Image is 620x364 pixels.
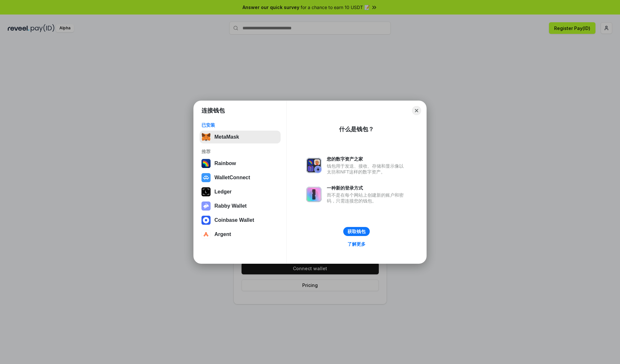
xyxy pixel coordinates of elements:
[201,159,211,168] img: svg+xml,%3Csvg%20width%3D%22120%22%20height%3D%22120%22%20viewBox%3D%220%200%20120%20120%22%20fil...
[347,241,366,247] div: 了解更多
[201,173,211,182] img: svg+xml,%3Csvg%20width%3D%2228%22%20height%3D%2228%22%20viewBox%3D%220%200%2028%2028%22%20fill%3D...
[201,202,211,211] img: svg+xml,%3Csvg%20xmlns%3D%22http%3A%2F%2Fwww.w3.org%2F2000%2Fsvg%22%20fill%3D%22none%22%20viewBox...
[214,175,250,181] div: WalletConnect
[200,185,281,198] button: Ledger
[327,163,407,175] div: 钱包用于发送、接收、存储和显示像以太坊和NFT这样的数字资产。
[306,158,322,173] img: svg+xml,%3Csvg%20xmlns%3D%22http%3A%2F%2Fwww.w3.org%2F2000%2Fsvg%22%20fill%3D%22none%22%20viewBox...
[200,131,281,143] button: MetaMask
[214,161,236,166] div: Rainbow
[214,189,232,195] div: Ledger
[343,227,370,236] button: 获取钱包
[201,149,279,154] div: 推荐
[412,106,421,115] button: Close
[201,230,211,239] img: svg+xml,%3Csvg%20width%3D%2228%22%20height%3D%2228%22%20viewBox%3D%220%200%2028%2028%22%20fill%3D...
[201,122,279,128] div: 已安装
[344,240,369,248] a: 了解更多
[201,216,211,225] img: svg+xml,%3Csvg%20width%3D%2228%22%20height%3D%2228%22%20viewBox%3D%220%200%2028%2028%22%20fill%3D...
[327,156,407,162] div: 您的数字资产之家
[347,229,366,234] div: 获取钱包
[200,171,281,184] button: WalletConnect
[200,157,281,170] button: Rainbow
[214,134,239,140] div: MetaMask
[327,192,407,204] div: 而不是在每个网站上创建新的账户和密码，只需连接您的钱包。
[214,217,254,223] div: Coinbase Wallet
[200,228,281,241] button: Argent
[200,200,281,212] button: Rabby Wallet
[201,107,225,114] h1: 连接钱包
[201,133,211,142] img: svg+xml,%3Csvg%20fill%3D%22none%22%20height%3D%2233%22%20viewBox%3D%220%200%2035%2033%22%20width%...
[214,203,247,209] div: Rabby Wallet
[200,214,281,227] button: Coinbase Wallet
[339,125,374,133] div: 什么是钱包？
[201,187,211,196] img: svg+xml,%3Csvg%20xmlns%3D%22http%3A%2F%2Fwww.w3.org%2F2000%2Fsvg%22%20width%3D%2228%22%20height%3...
[327,185,407,191] div: 一种新的登录方式
[214,231,231,237] div: Argent
[306,187,322,202] img: svg+xml,%3Csvg%20xmlns%3D%22http%3A%2F%2Fwww.w3.org%2F2000%2Fsvg%22%20fill%3D%22none%22%20viewBox...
